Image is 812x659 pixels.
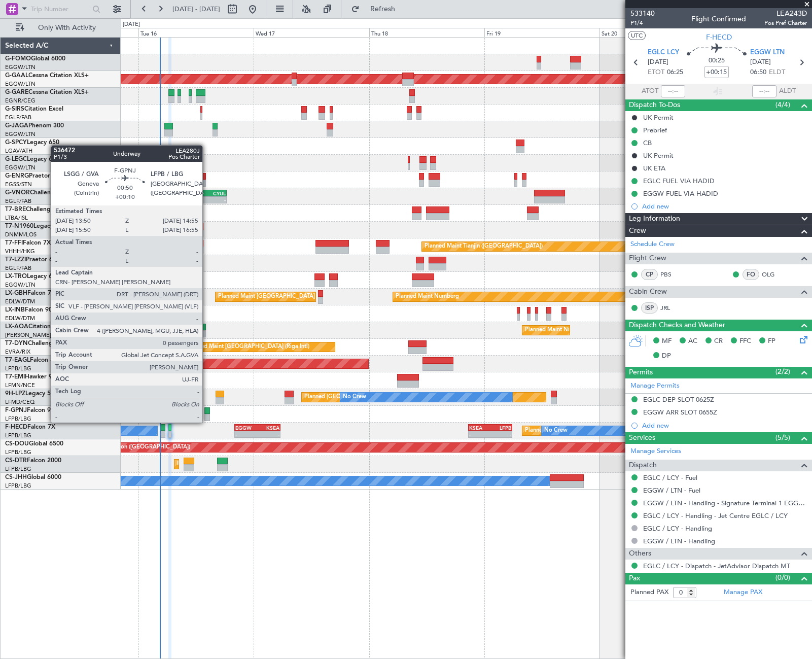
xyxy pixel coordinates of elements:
div: KSEA [257,425,279,431]
div: EGGW FUEL VIA HADID [643,189,718,198]
span: CS-DOU [5,441,29,447]
span: FP [768,336,775,346]
span: G-SPCY [5,140,27,146]
a: EDLW/DTM [5,298,35,305]
input: Trip Number [31,2,89,17]
span: EGLC LCY [648,48,679,58]
span: G-LEGC [5,156,27,162]
a: EGGW/LTN [5,164,36,171]
button: Only With Activity [11,20,110,36]
a: Schedule Crew [630,239,675,250]
a: EGLC / LCY - Fuel [643,473,697,482]
div: UK Permit [643,113,674,122]
span: (5/5) [775,432,790,443]
span: P1/4 [630,19,655,27]
span: Pax [629,573,640,584]
span: Permits [629,367,653,378]
div: - [490,431,511,437]
span: F-GPNJ [5,407,27,413]
a: LFPB/LBG [5,365,31,372]
a: LTBA/ISL [5,214,28,222]
a: G-LEGCLegacy 600 [5,156,59,162]
div: - [191,197,208,203]
div: LFPB [490,425,511,431]
div: CP [641,269,658,280]
a: G-FOMOGlobal 6000 [5,56,65,62]
span: Refresh [362,6,404,13]
span: [DATE] [648,57,668,67]
a: LFPB/LBG [5,432,31,439]
button: Refresh [346,1,407,17]
a: T7-LZZIPraetor 600 [5,257,60,263]
div: - [163,414,183,421]
span: (2/2) [775,366,790,377]
a: LFPB/LBG [5,465,31,473]
div: ISP [641,302,658,314]
span: [DATE] [750,57,771,67]
a: LFMD/CEQ [5,398,34,406]
span: Others [629,548,651,560]
span: MF [662,336,672,346]
div: UK ETA [643,164,665,172]
a: [PERSON_NAME]/QSA [5,331,65,339]
div: Planned Maint Nurnberg [396,289,459,304]
a: LX-TROLegacy 650 [5,273,59,280]
span: ATOT [642,86,658,96]
a: EGSS/STN [5,181,32,188]
div: CB [643,138,652,147]
a: EVRA/RIX [5,348,30,356]
div: Add new [642,202,807,211]
a: EGGW/LTN [5,63,36,71]
div: EGLF [191,190,208,196]
a: CS-DOUGlobal 6500 [5,441,63,447]
a: EGLC / LCY - Handling - Jet Centre EGLC / LCY [643,511,788,520]
a: G-SIRSCitation Excel [5,106,63,112]
a: LX-GBHFalcon 7X [5,290,55,296]
div: EGLC FUEL VIA HADID [643,177,715,185]
div: Tue 16 [138,28,254,37]
a: EGGW / LTN - Handling - Signature Terminal 1 EGGW / LTN [643,499,807,507]
div: Planned [GEOGRAPHIC_DATA] ([GEOGRAPHIC_DATA]) [304,390,448,405]
span: CS-JHH [5,474,27,480]
span: Services [629,432,655,444]
div: Planned Maint Nice ([GEOGRAPHIC_DATA]) [525,323,638,338]
div: EGGW ARR SLOT 0655Z [643,408,717,417]
div: Sat 20 [599,28,715,37]
div: - [182,414,201,421]
a: LFMN/NCE [5,381,35,389]
span: ELDT [769,67,785,78]
span: G-VNOR [5,190,30,196]
span: T7-EMI [5,374,25,380]
span: Dispatch To-Dos [629,99,680,111]
span: [DATE] - [DATE] [172,5,220,14]
a: G-JAGAPhenom 300 [5,123,64,129]
a: T7-FFIFalcon 7X [5,240,51,246]
span: Flight Crew [629,253,666,264]
span: ALDT [779,86,796,96]
div: Planned Maint [GEOGRAPHIC_DATA] ([GEOGRAPHIC_DATA]) [218,289,378,304]
a: EGGW/LTN [5,130,36,138]
div: Fri 19 [484,28,599,37]
div: - [235,431,258,437]
span: T7-N1960 [5,223,33,229]
div: - [208,197,226,203]
span: T7-LZZI [5,257,26,263]
span: LX-TRO [5,273,27,280]
span: G-JAGA [5,123,28,129]
a: DNMM/LOS [5,231,37,238]
div: Planned Maint [GEOGRAPHIC_DATA] ([GEOGRAPHIC_DATA]) [525,423,685,438]
a: OLG [762,270,785,279]
a: EGLF/FAB [5,197,31,205]
a: EGGW / LTN - Fuel [643,486,700,495]
div: EGGW [235,425,258,431]
span: (0/0) [775,572,790,583]
a: EGNR/CEG [5,97,36,105]
span: T7-FFI [5,240,23,246]
a: EGLF/FAB [5,114,31,121]
span: Pos Pref Charter [764,19,807,27]
span: Dispatch [629,460,657,471]
span: EGGW LTN [750,48,785,58]
a: Manage Services [630,446,681,457]
a: CS-DTRFalcon 2000 [5,458,61,464]
span: (4/4) [775,99,790,110]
